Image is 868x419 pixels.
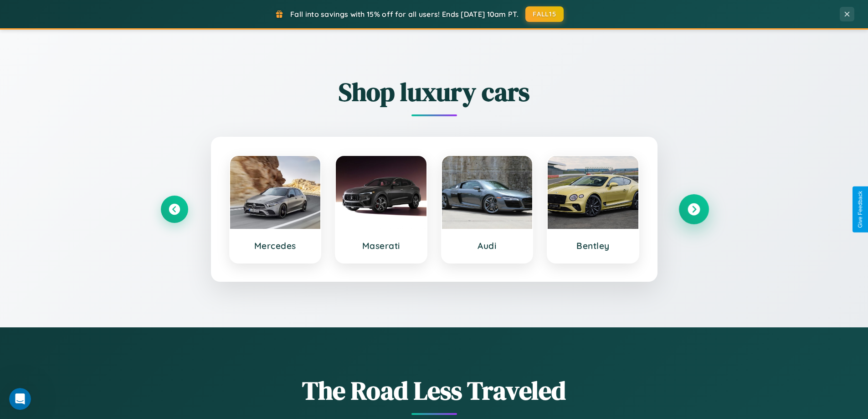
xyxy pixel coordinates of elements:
h3: Audi [451,240,524,251]
div: Give Feedback [857,191,863,228]
h3: Bentley [557,240,629,251]
h2: Shop luxury cars [161,74,708,109]
iframe: Intercom live chat [9,388,31,410]
h1: The Road Less Traveled [161,373,708,408]
h3: Maserati [345,240,417,251]
h3: Mercedes [239,240,312,251]
button: FALL15 [525,6,564,22]
span: Fall into savings with 15% off for all users! Ends [DATE] 10am PT. [290,10,519,19]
